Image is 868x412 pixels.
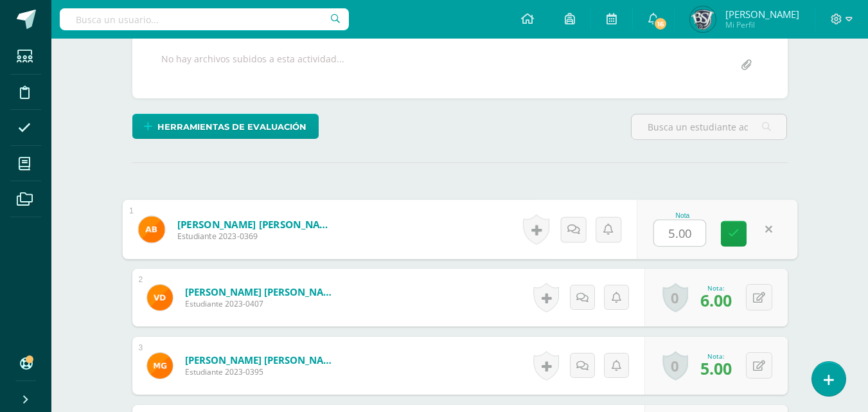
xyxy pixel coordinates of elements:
[725,19,799,30] span: Mi Perfil
[632,114,786,139] input: Busca un estudiante aquí...
[147,285,173,310] img: 66ed487759f78bfd328e47dd93ce4695.png
[690,6,716,32] img: 92f9e14468566f89e5818136acd33899.png
[662,351,688,381] a: 0
[132,114,319,139] a: Herramientas de evaluación
[60,8,349,30] input: Busca un usuario...
[147,353,173,379] img: de64f0f378cc751a44270c223b48debd.png
[662,283,688,312] a: 0
[177,217,335,231] a: [PERSON_NAME] [PERSON_NAME]
[185,298,339,309] span: Estudiante 2023-0407
[700,289,732,311] span: 6.00
[700,352,732,361] div: Nota:
[725,8,799,21] span: [PERSON_NAME]
[161,53,344,78] div: No hay archivos subidos a esta actividad...
[700,283,732,292] div: Nota:
[653,17,668,31] span: 16
[185,354,339,366] a: [PERSON_NAME] [PERSON_NAME]
[138,216,164,242] img: 6fac8a4cb5a33a20591bb20ae60738fe.png
[654,220,705,246] input: 0-10.0
[185,285,339,298] a: [PERSON_NAME] [PERSON_NAME]
[653,212,712,219] div: Nota
[700,357,732,379] span: 5.00
[157,115,306,139] span: Herramientas de evaluación
[177,231,335,242] span: Estudiante 2023-0369
[185,366,339,377] span: Estudiante 2023-0395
